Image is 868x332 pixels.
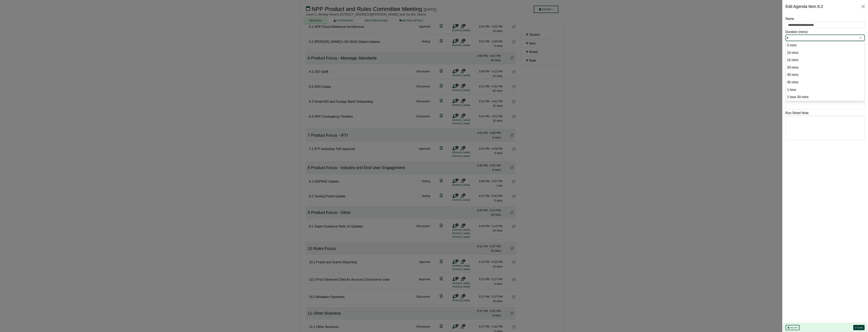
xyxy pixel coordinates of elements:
li: 90 [786,93,865,101]
li: 5 [786,42,865,49]
li: 60 [786,86,865,94]
li: 45 [786,79,865,86]
button: Delete [786,325,800,330]
label: Name [785,16,794,21]
div: Edit Agenda Item 8.2 [785,3,823,10]
option: 1 hour [787,87,864,93]
label: Duration (mins) [785,29,808,35]
button: Done [853,325,865,330]
li: 15 [786,56,865,64]
option: 20 mins [787,65,864,70]
option: 30 mins [787,72,864,78]
button: Close [860,3,866,10]
option: 45 mins [787,80,864,85]
option: 5 mins [787,43,864,48]
li: 10 [786,49,865,57]
label: Run Sheet Note [785,110,809,116]
li: 20 [786,64,865,71]
option: 15 mins [787,57,864,63]
option: 10 mins [787,50,864,56]
li: 30 [786,71,865,79]
option: 1 hour 30 mins [787,94,864,100]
